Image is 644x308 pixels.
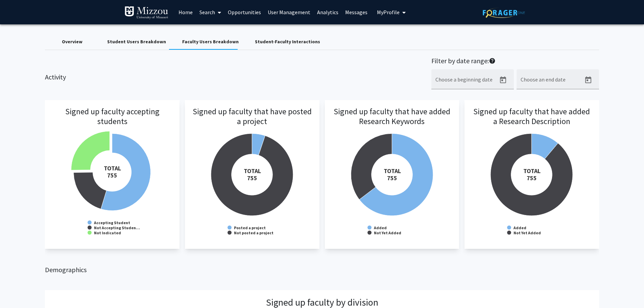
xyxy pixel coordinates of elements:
[377,9,400,16] span: My Profile
[243,167,261,182] tspan: TOTAL 755
[332,107,453,145] h3: Signed up faculty that have added Research Keywords
[255,38,320,45] div: Student-Faculty Interactions
[374,230,401,235] text: Not Yet Added
[182,38,239,45] div: Faculty Users Breakdown
[314,0,342,24] a: Analytics
[107,38,166,45] div: Student Users Breakdown
[374,225,387,230] text: Added
[94,230,121,235] text: Not Indicated
[342,0,371,24] a: Messages
[234,230,273,235] text: Not posted a project
[94,220,130,225] text: Accepting Student
[489,57,496,65] mat-icon: help
[5,278,29,303] iframe: Chat
[196,0,224,24] a: Search
[431,57,599,67] h2: Filter by date range:
[471,107,592,145] h3: Signed up faculty that have added a Research Description
[94,225,140,230] text: Not Accepting Studen…
[581,73,595,87] button: Open calendar
[383,167,401,182] tspan: TOTAL 755
[45,266,599,274] h2: Demographics
[104,164,121,179] tspan: TOTAL 755
[496,73,510,87] button: Open calendar
[513,225,526,230] text: Added
[224,0,264,24] a: Opportunities
[514,230,541,235] text: Not Yet Added
[264,0,314,24] a: User Management
[175,0,196,24] a: Home
[523,167,541,182] tspan: TOTAL 755
[45,57,66,81] h2: Activity
[124,6,168,20] img: University of Missouri Logo
[234,225,266,230] text: Posted a project
[62,38,82,45] div: Overview
[192,107,313,145] h3: Signed up faculty that have posted a project
[483,7,525,18] img: ForagerOne Logo
[52,107,173,145] h3: Signed up faculty accepting students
